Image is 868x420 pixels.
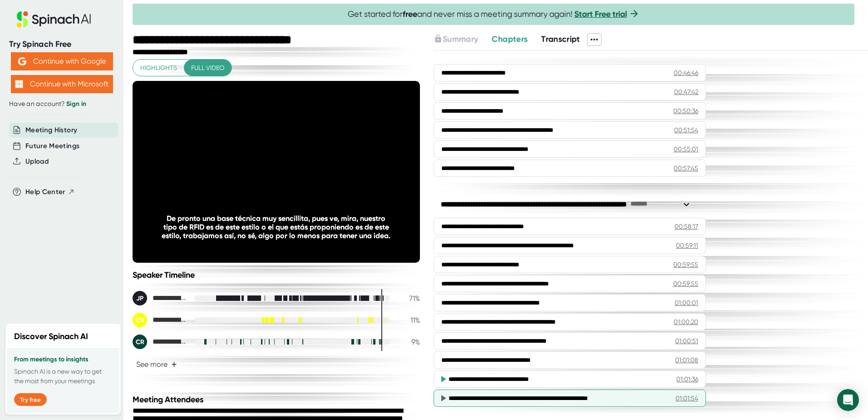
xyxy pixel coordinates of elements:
span: Summary [443,34,478,44]
span: Transcript [541,34,580,44]
button: Highlights [133,60,184,76]
div: De pronto una base técnica muy sencillita, pues ve, mira, nuestro tipo de RFID es de este estilo ... [161,214,391,240]
div: 01:00:20 [674,317,698,326]
div: CO César Augusto Mejía Valencia [133,313,187,327]
button: Full video [184,60,232,76]
span: Full video [191,62,224,74]
span: + [171,361,177,368]
a: Start Free trial [574,9,627,19]
span: Chapters [492,34,528,44]
div: 01:01:54 [676,394,698,403]
div: 01:01:36 [676,375,698,384]
div: 00:46:46 [674,68,698,77]
div: JP [133,291,147,305]
div: 00:59:55 [673,279,698,288]
button: Help Center [25,187,75,197]
p: Spinach AI is a new way to get the most from your meetings [14,367,112,386]
b: free [403,9,417,19]
div: Have an account? [9,100,114,108]
div: CR [133,335,147,349]
div: Try Spinach Free [9,39,114,50]
button: Chapters [492,33,528,45]
div: 9 % [397,338,420,346]
div: 00:47:42 [674,87,698,96]
img: Aehbyd4JwY73AAAAAElFTkSuQmCC [18,57,26,65]
span: Highlights [140,62,177,74]
div: 00:57:45 [674,164,698,173]
h3: From meetings to insights [14,356,112,363]
div: 01:01:08 [675,355,698,365]
div: Open Intercom Messenger [837,389,859,411]
button: Try free [14,393,47,406]
div: 11 % [397,316,420,325]
div: CO Federico Restrepo [133,335,187,349]
div: Meeting Attendees [133,395,422,405]
div: Speaker Timeline [133,270,420,280]
div: 71 % [397,294,420,303]
div: 00:55:01 [674,145,698,154]
button: Transcript [541,33,580,45]
span: Help Center [25,187,65,197]
div: 00:59:11 [676,241,698,250]
div: 01:00:01 [675,298,698,307]
div: 01:00:51 [675,336,698,345]
a: Sign in [66,100,86,108]
div: Julian Penagos [133,291,187,305]
button: Continue with Microsoft [11,75,113,93]
span: Get started for and never miss a meeting summary again! [348,9,640,20]
h2: Discover Spinach AI [14,330,88,343]
button: Continue with Google [11,52,113,70]
div: 00:59:55 [673,260,698,269]
div: 00:58:17 [675,222,698,231]
button: Meeting History [25,125,77,135]
button: Upload [25,156,49,167]
div: 00:51:54 [674,125,698,135]
button: Summary [434,33,478,45]
button: Future Meetings [25,141,79,151]
div: CV [133,313,147,327]
button: See more+ [133,356,181,372]
div: Upgrade to access [434,33,492,46]
div: 00:50:36 [673,106,698,115]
